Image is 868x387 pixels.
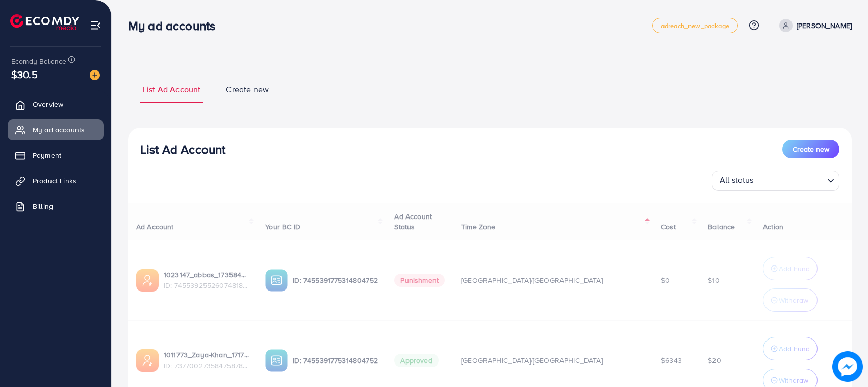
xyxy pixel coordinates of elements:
[11,56,66,66] span: Ecomdy Balance
[33,99,63,109] span: Overview
[128,18,223,33] h3: My ad accounts
[140,142,225,157] h3: List Ad Account
[793,144,829,154] span: Create new
[652,18,738,33] a: adreach_new_package
[718,172,756,188] span: All status
[832,351,863,382] img: image
[712,171,839,191] div: Search for option
[8,171,104,191] a: Product Links
[90,19,101,31] img: menu
[661,22,729,29] span: adreach_new_package
[8,119,104,140] a: My ad accounts
[143,84,200,95] span: List Ad Account
[797,19,852,32] p: [PERSON_NAME]
[33,150,61,160] span: Payment
[8,196,104,216] a: Billing
[11,67,38,82] span: $30.5
[8,94,104,114] a: Overview
[757,173,823,188] input: Search for option
[33,125,85,135] span: My ad accounts
[782,140,839,158] button: Create new
[33,201,53,211] span: Billing
[90,70,100,80] img: image
[775,19,852,32] a: [PERSON_NAME]
[8,145,104,165] a: Payment
[10,14,79,30] img: logo
[226,84,269,95] span: Create new
[33,176,76,186] span: Product Links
